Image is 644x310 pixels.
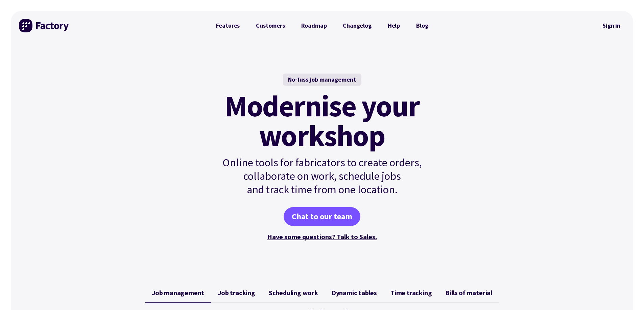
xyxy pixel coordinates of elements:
a: Chat to our team [284,207,360,226]
span: Job tracking [218,289,255,297]
p: Online tools for fabricators to create orders, collaborate on work, schedule jobs and track time ... [208,156,436,196]
span: Scheduling work [269,289,318,297]
a: Roadmap [293,19,335,32]
div: No-fuss job management [283,74,361,86]
a: Customers [248,19,293,32]
a: Sign in [598,18,625,33]
mark: Modernise your workshop [224,91,420,150]
span: Time tracking [390,289,432,297]
a: Help [380,19,408,32]
span: Dynamic tables [332,289,377,297]
span: Job management [152,289,204,297]
nav: Primary Navigation [208,19,436,32]
a: Have some questions? Talk to Sales. [267,232,377,241]
a: Changelog [335,19,379,32]
a: Blog [408,19,436,32]
a: Features [208,19,248,32]
iframe: Chat Widget [610,278,644,310]
img: Factory [19,19,70,32]
nav: Secondary Navigation [598,18,625,33]
span: Bills of material [445,289,492,297]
